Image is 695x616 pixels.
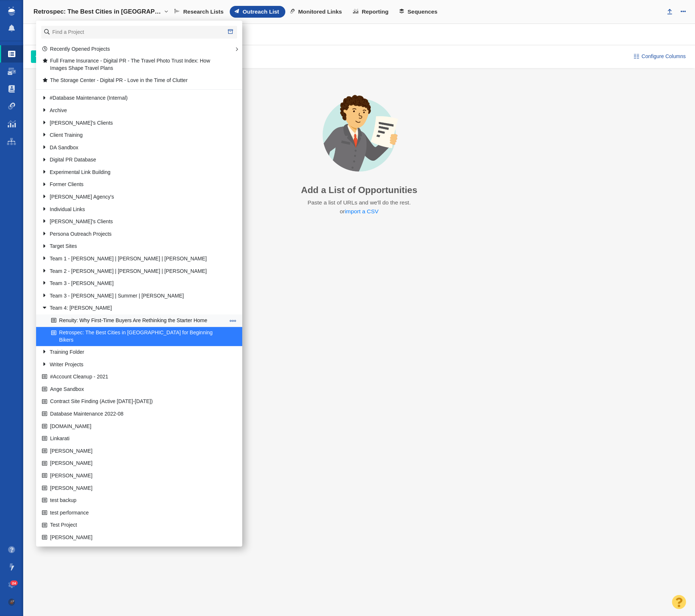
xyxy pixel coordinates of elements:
[41,26,237,39] input: Find a Project
[345,208,379,214] a: import a CSV
[395,6,444,18] a: Sequences
[285,6,348,18] a: Monitored Links
[301,185,417,195] h3: Add a List of Opportunities
[40,278,227,289] a: Team 3 - [PERSON_NAME]
[40,421,227,432] a: [DOMAIN_NAME]
[40,520,227,531] a: Test Project
[40,191,227,203] a: [PERSON_NAME] Agency's
[40,445,227,457] a: [PERSON_NAME]
[8,7,15,15] img: buzzstream_logo_iconsimple.png
[183,8,224,15] span: Research Lists
[40,303,227,314] a: Team 4: [PERSON_NAME]
[40,241,227,252] a: Target Sites
[348,6,395,18] a: Reporting
[298,8,342,15] span: Monitored Links
[40,458,227,469] a: [PERSON_NAME]
[408,8,437,15] span: Sequences
[40,433,227,445] a: Linkarati
[307,89,412,179] img: avatar-import-list.png
[170,6,230,18] a: Research Lists
[230,6,285,18] a: Outreach List
[33,8,162,15] h4: Retrospec: The Best Cities in [GEOGRAPHIC_DATA] for Beginning Bikers
[40,495,227,506] a: test backup
[40,105,227,116] a: Archive
[40,179,227,191] a: Former Clients
[40,56,227,74] a: Full Frame Insurance - Digital PR - The Travel Photo Trust Index: How Images Shape Travel Plans
[40,117,227,129] a: [PERSON_NAME]'s Clients
[31,26,87,43] div: Websites
[40,204,227,215] a: Individual Links
[642,53,686,60] span: Configure Columns
[40,483,227,494] a: [PERSON_NAME]
[40,290,227,302] a: Team 3 - [PERSON_NAME] | Summer | [PERSON_NAME]
[40,130,227,141] a: Client Training
[629,50,690,63] button: Configure Columns
[40,359,227,370] a: Writer Projects
[40,371,227,383] a: #Account Cleanup - 2021
[40,408,227,420] a: Database Maintenance 2022-08
[40,216,227,228] a: [PERSON_NAME]'s Clients
[40,154,227,166] a: Digital PR Database
[40,470,227,481] a: [PERSON_NAME]
[49,327,227,346] a: Retrospec: The Best Cities in [GEOGRAPHIC_DATA] for Beginning Bikers
[40,346,227,358] a: Training Folder
[40,228,227,240] a: Persona Outreach Projects
[40,384,227,395] a: Ange Sandbox
[362,8,389,15] span: Reporting
[307,198,411,216] p: Paste a list of URLs and we'll do the rest. or
[40,142,227,153] a: DA Sandbox
[40,532,227,543] a: [PERSON_NAME]
[40,93,227,104] a: #Database Maintenance (Internal)
[243,8,279,15] span: Outreach List
[42,46,110,52] a: Recently Opened Projects
[40,507,227,519] a: test performance
[31,50,79,63] button: Add People
[8,598,15,606] img: 6834d3ee73015a2022ce0a1cf1320691
[10,580,18,586] span: 24
[40,396,227,407] a: Contract Site Finding (Active [DATE]-[DATE])
[49,315,227,326] a: Renuity: Why First-Time Buyers Are Rethinking the Starter Home
[40,253,227,264] a: Team 1 - [PERSON_NAME] | [PERSON_NAME] | [PERSON_NAME]
[40,75,227,86] a: The Storage Center - Digital PR - Love in the Time of Clutter
[40,167,227,178] a: Experimental Link Building
[40,266,227,277] a: Team 2 - [PERSON_NAME] | [PERSON_NAME] | [PERSON_NAME]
